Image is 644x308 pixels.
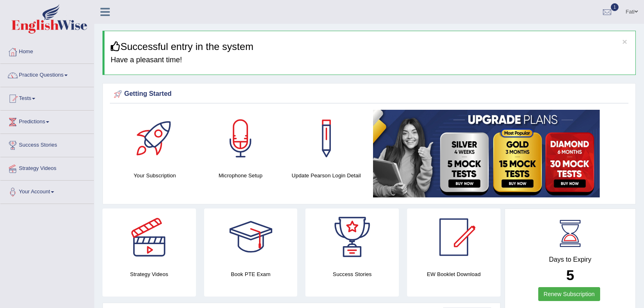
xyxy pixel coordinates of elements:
[0,134,94,154] a: Success Stories
[116,171,193,180] h4: Your Subscription
[305,270,399,279] h4: Success Stories
[622,37,627,46] button: ×
[102,270,196,279] h4: Strategy Videos
[0,181,94,201] a: Your Account
[287,171,365,180] h4: Update Pearson Login Detail
[204,270,298,279] h4: Book PTE Exam
[566,267,574,283] b: 5
[112,88,626,100] div: Getting Started
[0,157,94,178] a: Strategy Videos
[373,110,600,197] img: small5.jpg
[538,287,600,301] a: Renew Subscription
[0,87,94,108] a: Tests
[0,111,94,131] a: Predictions
[407,270,501,279] h4: EW Booklet Download
[611,3,619,11] span: 1
[0,41,94,61] a: Home
[202,171,279,180] h4: Microphone Setup
[111,56,629,64] h4: Have a pleasant time!
[514,256,626,263] h4: Days to Expiry
[0,64,94,84] a: Practice Questions
[111,41,629,52] h3: Successful entry in the system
